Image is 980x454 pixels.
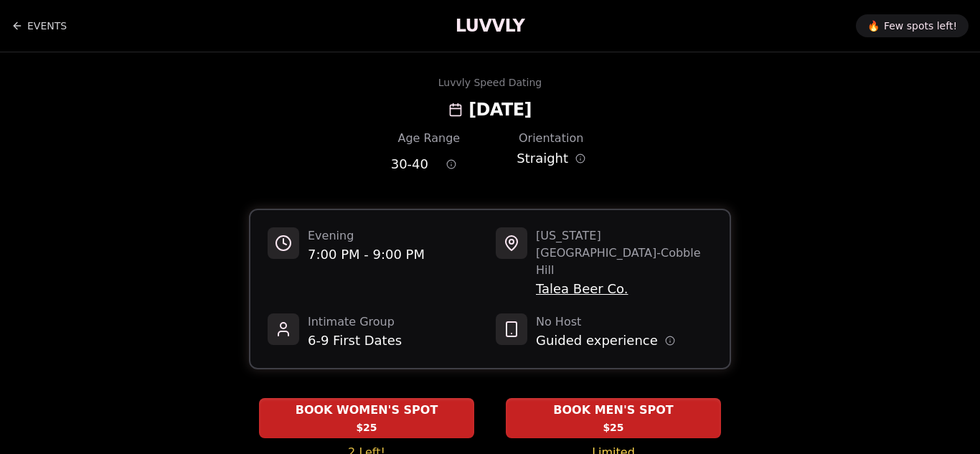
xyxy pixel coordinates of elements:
div: Orientation [513,130,589,147]
span: $25 [356,420,377,435]
span: Guided experience [536,331,658,351]
span: BOOK WOMEN'S SPOT [293,402,441,419]
button: BOOK WOMEN'S SPOT - 2 Left! [259,398,474,438]
button: Orientation information [575,153,585,164]
span: Intimate Group [308,313,402,331]
span: Talea Beer Co. [536,279,712,299]
a: Back to events [11,11,67,40]
button: Host information [665,336,675,346]
span: 7:00 PM - 9:00 PM [308,245,425,265]
h2: [DATE] [468,98,532,121]
span: 🔥 [867,19,880,33]
span: Straight [517,148,568,169]
span: $25 [603,420,623,435]
button: Age range information [435,148,467,180]
button: BOOK MEN'S SPOT - Limited [506,398,721,438]
span: 6-9 First Dates [308,331,402,351]
span: Evening [308,227,425,245]
span: BOOK MEN'S SPOT [550,402,676,419]
a: LUVVLY [456,14,524,37]
div: Age Range [391,130,467,147]
span: [US_STATE][GEOGRAPHIC_DATA] - Cobble Hill [536,227,712,279]
span: 30 - 40 [391,154,428,174]
span: No Host [536,313,675,331]
span: Few spots left! [884,19,957,33]
div: Luvvly Speed Dating [438,75,542,90]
